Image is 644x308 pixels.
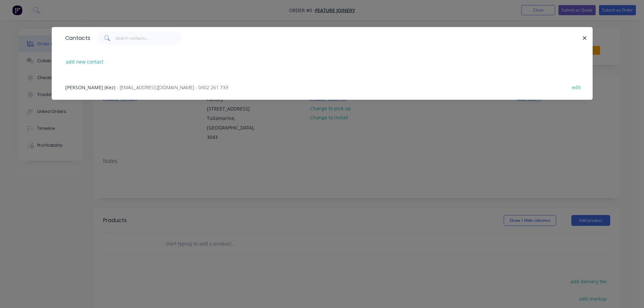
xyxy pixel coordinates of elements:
button: edit [569,82,585,92]
input: Search contacts... [116,31,182,45]
span: [PERSON_NAME] (Kez) [65,84,115,91]
span: - [EMAIL_ADDRESS][DOMAIN_NAME] - 0402 261 733 [117,84,228,91]
button: add new contact [63,57,107,66]
div: Contacts [62,27,90,49]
